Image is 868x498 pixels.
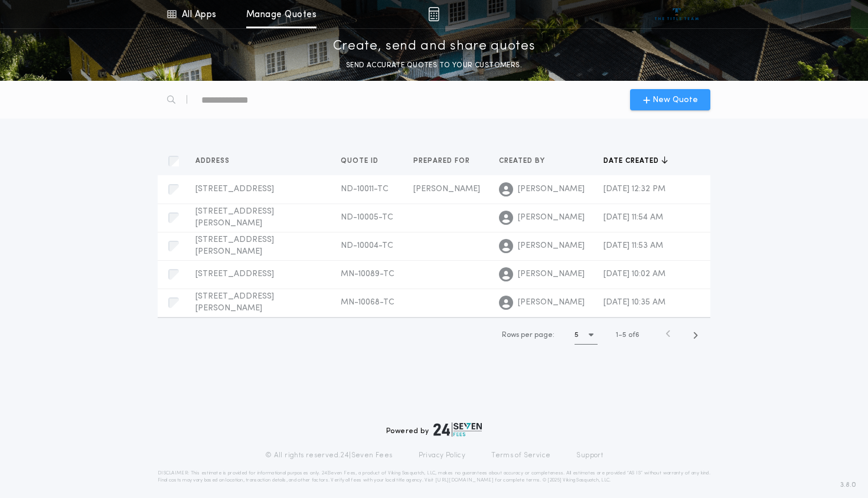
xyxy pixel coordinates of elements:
[840,480,856,490] span: 3.8.0
[499,155,554,167] button: Created by
[341,213,393,222] span: ND-10005-TC
[575,326,598,345] button: 5
[386,422,482,437] div: Powered by
[195,207,274,228] span: [STREET_ADDRESS][PERSON_NAME]
[195,185,274,194] span: [STREET_ADDRESS]
[622,332,626,339] span: 5
[341,298,394,307] span: MN-10068-TC
[341,241,393,250] span: ND-10004-TC
[491,451,550,460] a: Terms of Service
[518,297,585,309] span: [PERSON_NAME]
[603,241,663,250] span: [DATE] 11:53 AM
[616,332,618,339] span: 1
[158,470,710,484] p: DISCLAIMER: This estimate is provided for informational purposes only. 24|Seven Fees, a product o...
[265,451,393,460] p: © All rights reserved. 24|Seven Fees
[195,156,232,166] span: Address
[603,156,661,166] span: Date created
[652,94,698,106] span: New Quote
[341,185,389,194] span: ND-10011-TC
[518,184,585,195] span: [PERSON_NAME]
[195,270,274,279] span: [STREET_ADDRESS]
[419,451,466,460] a: Privacy Policy
[195,292,274,313] span: [STREET_ADDRESS][PERSON_NAME]
[655,8,699,20] img: vs-icon
[630,89,710,110] button: New Quote
[576,451,603,460] a: Support
[518,240,585,252] span: [PERSON_NAME]
[341,270,394,279] span: MN-10089-TC
[195,235,274,256] span: [STREET_ADDRESS][PERSON_NAME]
[628,330,639,340] span: of 6
[603,270,665,279] span: [DATE] 10:02 AM
[413,185,480,194] span: [PERSON_NAME]
[502,332,554,339] span: Rows per page:
[346,60,522,71] p: SEND ACCURATE QUOTES TO YOUR CUSTOMERS.
[333,37,536,56] p: Create, send and share quotes
[518,212,585,224] span: [PERSON_NAME]
[341,156,381,166] span: Quote ID
[195,155,239,167] button: Address
[603,213,663,222] span: [DATE] 11:54 AM
[428,7,439,21] img: img
[518,268,585,280] span: [PERSON_NAME]
[433,422,482,437] img: logo
[603,185,665,194] span: [DATE] 12:32 PM
[341,155,387,167] button: Quote ID
[435,478,494,483] a: [URL][DOMAIN_NAME]
[603,298,665,307] span: [DATE] 10:35 AM
[413,156,472,166] span: Prepared for
[499,156,547,166] span: Created by
[603,155,668,167] button: Date created
[575,329,579,341] h1: 5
